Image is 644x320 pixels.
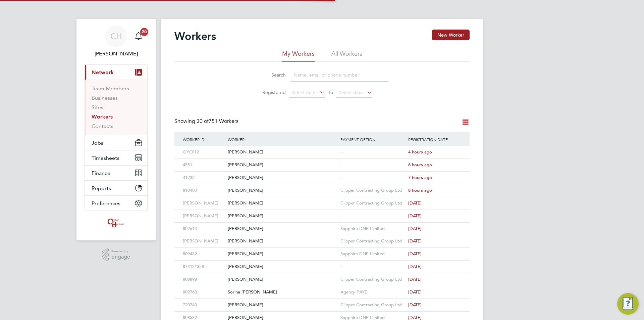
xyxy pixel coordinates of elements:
div: Clipper Contracting Group Ltd [339,273,407,286]
span: 4 hours ago [408,149,432,155]
a: [PERSON_NAME][PERSON_NAME]Clipper Contracting Group Ltd[DATE] [181,235,463,240]
a: 874121358[PERSON_NAME]-[DATE] [181,260,463,266]
div: 802614 [181,223,226,235]
div: 4551 [181,159,226,171]
div: [PERSON_NAME] [226,197,339,210]
a: Team Members [92,85,129,92]
span: CH [110,32,122,41]
button: Reports [85,181,147,195]
span: 20 [140,28,148,36]
span: Ciaran Hoey [85,50,148,58]
a: 41232[PERSON_NAME]-7 hours ago [181,171,463,177]
button: Preferences [85,196,147,211]
div: Payment Option [339,132,407,147]
a: 4551[PERSON_NAME]-6 hours ago [181,158,463,164]
a: [PERSON_NAME][PERSON_NAME]-[DATE] [181,210,463,215]
div: - [339,210,407,222]
div: [PERSON_NAME] [226,223,339,235]
span: Preferences [92,200,120,207]
div: [PERSON_NAME] [226,172,339,184]
span: 6 hours ago [408,162,432,168]
a: 802614[PERSON_NAME]Sapphire DNP Limited[DATE] [181,222,463,228]
a: Sites [92,104,103,110]
span: Select date [339,90,363,96]
li: My Workers [282,50,315,62]
div: 808898 [181,273,226,286]
div: [PERSON_NAME] [226,184,339,197]
div: Showing [174,118,240,125]
div: OYE012 [181,146,226,158]
div: [PERSON_NAME] [181,235,226,247]
div: 809482 [181,248,226,260]
a: 809763Sorina [PERSON_NAME]Agency PAYE[DATE] [181,286,463,291]
div: Registration Date [407,132,463,147]
span: Engage [111,254,130,260]
div: Clipper Contracting Group Ltd [339,184,407,197]
div: 41232 [181,172,226,184]
a: Workers [92,113,113,120]
div: - [339,159,407,171]
button: Jobs [85,135,147,150]
button: New Worker [432,30,470,40]
span: Powered by [111,248,130,254]
a: Go to home page [85,218,148,228]
label: Registered [256,89,286,95]
div: [PERSON_NAME] [226,159,339,171]
a: 810400[PERSON_NAME]Clipper Contracting Group Ltd8 hours ago [181,184,463,190]
span: 30 of [197,118,209,125]
span: [DATE] [408,213,422,219]
button: Finance [85,166,147,180]
a: CH[PERSON_NAME] [85,26,148,58]
span: 8 hours ago [408,187,432,193]
div: [PERSON_NAME] [226,235,339,247]
a: 809482[PERSON_NAME]Sapphire DNP Limited[DATE] [181,247,463,253]
div: [PERSON_NAME] [181,210,226,222]
a: OYE012[PERSON_NAME]-4 hours ago [181,146,463,151]
span: [DATE] [408,302,422,308]
div: Agency PAYE [339,286,407,299]
button: Engage Resource Center [617,293,639,315]
div: - [339,261,407,273]
div: [PERSON_NAME] [226,248,339,260]
div: 720740 [181,299,226,311]
span: Reports [92,185,111,191]
div: 809763 [181,286,226,299]
span: 751 Workers [197,118,238,125]
div: Sapphire DNP Limited [339,223,407,235]
a: 808582[PERSON_NAME]Sapphire DNP Limited[DATE] [181,311,463,317]
img: oneillandbrennan-logo-retina.png [106,218,126,228]
a: Powered byEngage [102,248,130,261]
a: [PERSON_NAME][PERSON_NAME]Clipper Contracting Group Ltd[DATE] [181,197,463,202]
span: Network [92,69,114,76]
a: Contacts [92,123,113,129]
div: 874121358 [181,261,226,273]
div: Worker ID [181,132,226,147]
div: Network [85,80,147,135]
div: [PERSON_NAME] [226,146,339,158]
div: - [339,172,407,184]
span: To [326,88,335,97]
li: All Workers [331,50,362,62]
span: [DATE] [408,289,422,295]
span: [DATE] [408,264,422,269]
span: [DATE] [408,238,422,244]
div: [PERSON_NAME] [226,210,339,222]
div: Clipper Contracting Group Ltd [339,299,407,311]
input: Name, email or phone number [290,68,388,82]
span: [DATE] [408,251,422,257]
label: Search [256,72,286,78]
a: 20 [132,26,145,47]
div: Sorina [PERSON_NAME] [226,286,339,299]
span: Jobs [92,140,103,146]
button: Timesheets [85,150,147,165]
div: [PERSON_NAME] [181,197,226,210]
a: 720740[PERSON_NAME]Clipper Contracting Group Ltd[DATE] [181,299,463,304]
div: Clipper Contracting Group Ltd [339,235,407,247]
div: [PERSON_NAME] [226,299,339,311]
span: 7 hours ago [408,175,432,180]
a: 808898[PERSON_NAME]Clipper Contracting Group Ltd[DATE] [181,273,463,279]
div: 810400 [181,184,226,197]
div: [PERSON_NAME] [226,261,339,273]
span: [DATE] [408,276,422,282]
span: [DATE] [408,226,422,231]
